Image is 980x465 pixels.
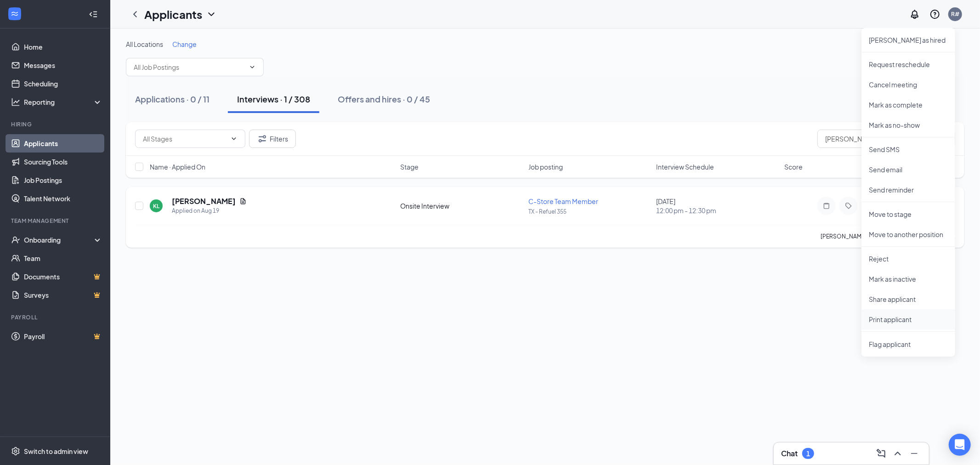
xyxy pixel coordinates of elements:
[239,198,247,205] svg: Document
[949,434,971,456] div: Open Intercom Messenger
[11,313,101,321] div: Payroll
[781,448,798,459] h3: Chat
[257,133,268,144] svg: Filter
[821,202,832,210] svg: Note
[143,134,227,144] input: All Stages
[869,210,948,219] p: Move to stage
[528,197,598,205] span: C-Store Team Member
[24,134,102,153] a: Applicants
[237,93,310,105] div: Interviews · 1 / 308
[172,40,197,48] span: Change
[24,249,102,267] a: Team
[400,162,419,171] span: Stage
[11,235,20,244] svg: UserCheck
[909,448,920,459] svg: Minimize
[843,202,854,210] svg: Tag
[24,56,102,74] a: Messages
[11,447,20,456] svg: Settings
[784,162,803,171] span: Score
[24,286,102,304] a: SurveysCrown
[24,97,103,107] div: Reporting
[400,201,523,210] div: Onsite Interview
[144,6,202,22] h1: Applicants
[24,267,102,286] a: DocumentsCrown
[130,9,141,20] svg: ChevronLeft
[656,206,779,215] span: 12:00 pm - 12:30 pm
[890,446,905,461] button: ChevronUp
[656,162,714,171] span: Interview Schedule
[909,9,920,20] svg: Notifications
[806,450,810,458] div: 1
[230,135,238,142] svg: ChevronDown
[821,232,955,240] p: [PERSON_NAME] has applied more than .
[24,38,102,56] a: Home
[172,196,236,206] h5: [PERSON_NAME]
[126,40,163,48] span: All Locations
[951,10,959,18] div: R#
[24,189,102,208] a: Talent Network
[24,447,88,456] div: Switch to admin view
[11,120,101,128] div: Hiring
[929,9,940,20] svg: QuestionInfo
[24,153,102,171] a: Sourcing Tools
[528,208,651,215] p: TX - Refuel 355
[10,9,19,18] svg: WorkstreamLogo
[656,197,779,215] div: [DATE]
[338,93,430,105] div: Offers and hires · 0 / 45
[874,446,889,461] button: ComposeMessage
[24,74,102,93] a: Scheduling
[135,93,210,105] div: Applications · 0 / 11
[24,171,102,189] a: Job Postings
[206,9,217,20] svg: ChevronDown
[892,448,903,459] svg: ChevronUp
[24,327,102,346] a: PayrollCrown
[907,446,922,461] button: Minimize
[11,97,20,107] svg: Analysis
[11,217,101,225] div: Team Management
[150,162,205,171] span: Name · Applied On
[528,162,563,171] span: Job posting
[817,130,955,148] input: Search in interviews
[89,10,98,19] svg: Collapse
[249,63,256,71] svg: ChevronDown
[172,206,247,215] div: Applied on Aug 19
[153,202,159,210] div: KL
[24,235,95,244] div: Onboarding
[134,62,245,72] input: All Job Postings
[876,448,887,459] svg: ComposeMessage
[249,130,296,148] button: Filter Filters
